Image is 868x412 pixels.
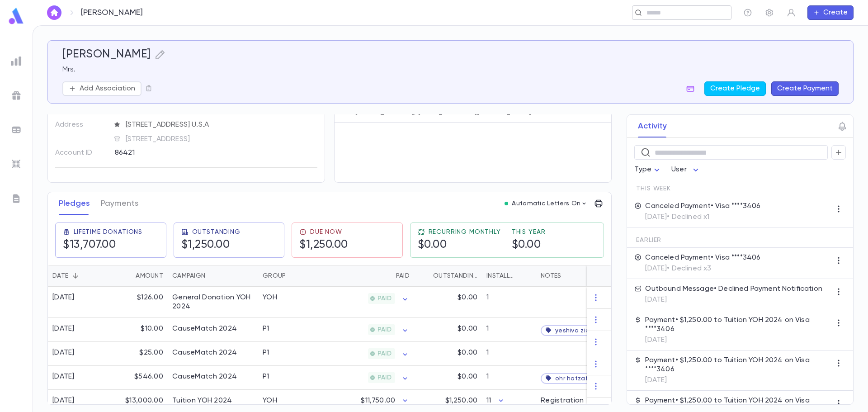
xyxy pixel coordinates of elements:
div: Notes [541,265,561,287]
div: [DATE] [52,293,75,302]
span: Earlier [636,237,661,244]
button: Sort [286,269,300,283]
p: [DATE] [645,376,831,385]
p: Outbound Message • Declined Payment Notification [645,284,822,294]
div: Registration [541,396,584,405]
img: campaigns_grey.99e729a5f7ee94e3726e6486bddda8f1.svg [11,90,22,101]
p: Payment • $1,250.00 to Tuition YOH 2024 on Visa ****3406 [645,356,831,374]
div: Type [634,161,662,179]
div: 1 [482,366,536,390]
div: $13,000.00 [109,390,168,412]
span: PAID [374,374,395,381]
p: 11 [486,396,491,405]
div: [DATE] [52,396,75,405]
p: Mrs. [62,65,839,74]
p: Account ID [55,146,107,160]
div: Date [52,265,68,287]
div: CauseMatch 2024 [172,324,237,333]
p: [PERSON_NAME] [81,8,143,18]
div: P1 [263,372,269,381]
div: [DATE] [52,372,75,381]
span: Type [634,166,651,173]
div: Amount [109,265,168,287]
span: PAID [374,350,395,357]
p: [DATE] • Declined x1 [645,213,760,222]
img: batches_grey.339ca447c9d9533ef1741baa751efc33.svg [11,124,22,135]
div: Date [48,265,109,287]
button: Create Payment [771,81,839,96]
button: Automatic Letters On [501,197,591,210]
h5: $1,250.00 [181,238,241,252]
button: Sort [382,269,396,283]
span: [STREET_ADDRESS] [122,135,318,144]
div: YOH [263,293,277,302]
p: Canceled Payment • Visa ****3406 [645,202,760,211]
img: imports_grey.530a8a0e642e233f2baf0ef88e8c9fcb.svg [11,159,22,170]
div: User [671,161,701,179]
button: Sort [517,269,532,283]
p: $0.00 [458,372,477,381]
div: Group [258,265,326,287]
img: reports_grey.c525e4749d1bce6a11f5fe2a8de1b229.svg [11,56,22,66]
img: logo [7,7,25,25]
span: [STREET_ADDRESS] U.S.A [122,120,318,129]
p: [DATE] [645,295,822,304]
div: Tuition YOH 2024 [172,396,232,405]
div: Installments [482,265,536,287]
span: PAID [374,326,395,333]
button: Create [807,5,854,20]
div: Campaign [172,265,205,287]
div: General Donation YOH 2024 [172,293,254,311]
h5: $0.00 [512,238,546,252]
div: Paid [326,265,414,287]
p: $0.00 [458,324,477,333]
p: Payment • $1,250.00 to Tuition YOH 2024 on Visa ****3406 [645,316,831,334]
div: YOH [263,396,277,405]
div: [DATE] [52,324,75,333]
p: $1,250.00 [445,396,477,405]
p: Automatic Letters On [512,200,580,207]
div: Campaign [168,265,258,287]
button: Sort [419,269,433,283]
div: Group [263,265,286,287]
p: Address [55,118,107,132]
div: CauseMatch 2024 [172,348,237,357]
button: Sort [68,269,83,283]
span: PAID [374,295,395,302]
p: [DATE] [645,336,831,345]
span: yeshiva zichron aryeh [555,327,622,334]
div: Installments [486,265,517,287]
span: Lifetime Donations [74,228,142,236]
div: 86421 [115,146,273,159]
button: Create Pledge [704,81,766,96]
span: Due Now [310,228,342,236]
button: Sort [121,269,136,283]
div: Outstanding [433,265,477,287]
div: 1 [482,342,536,366]
button: Payments [101,192,138,215]
div: $546.00 [109,366,168,390]
div: P1 [263,348,269,357]
p: $11,750.00 [361,396,395,405]
div: $126.00 [109,287,168,318]
h5: $1,250.00 [299,238,348,252]
div: Notes [536,265,649,287]
p: [DATE] • Declined x3 [645,264,760,273]
div: Outstanding [414,265,482,287]
div: P1 [263,324,269,333]
h5: [PERSON_NAME] [62,48,151,62]
p: Add Association [80,84,135,93]
button: Add Association [62,81,142,96]
span: This Week [636,185,671,192]
div: 1 [482,287,536,318]
div: $25.00 [109,342,168,366]
p: $0.00 [458,348,477,357]
div: $10.00 [109,318,168,342]
button: Pledges [59,192,90,215]
img: letters_grey.7941b92b52307dd3b8a917253454ce1c.svg [11,193,22,204]
div: CauseMatch 2024 [172,372,237,381]
span: This Year [512,228,546,236]
span: Recurring Monthly [429,228,501,236]
div: Amount [136,265,163,287]
h5: $0.00 [418,238,501,252]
